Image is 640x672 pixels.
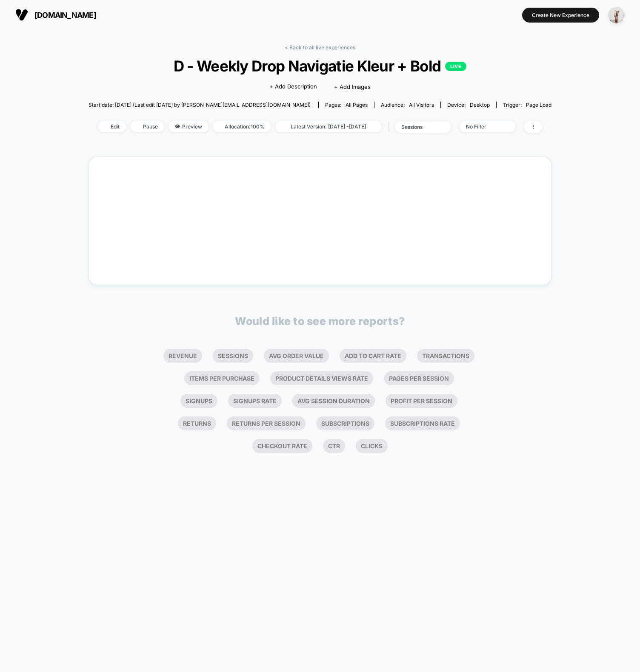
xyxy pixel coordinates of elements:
[608,7,625,23] img: ppic
[89,102,311,108] span: Start date: [DATE] (Last edit [DATE] by [PERSON_NAME][EMAIL_ADDRESS][DOMAIN_NAME])
[606,6,627,24] button: ppic
[292,394,375,408] li: Avg Session Duration
[346,102,368,108] span: all pages
[264,349,329,363] li: Avg Order Value
[340,349,406,363] li: Add To Cart Rate
[163,349,202,363] li: Revenue
[466,123,500,130] div: No Filter
[316,416,374,430] li: Subscriptions
[385,416,460,430] li: Subscriptions Rate
[445,62,466,71] p: LIVE
[409,102,434,108] span: All Visitors
[178,416,216,430] li: Returns
[522,8,599,23] button: Create New Experience
[13,8,99,22] button: [DOMAIN_NAME]
[184,371,260,385] li: Items Per Purchase
[213,349,253,363] li: Sessions
[235,315,405,327] p: Would like to see more reports?
[130,121,164,132] span: Pause
[386,121,395,133] span: |
[503,102,551,108] div: Trigger:
[15,9,28,21] img: Visually logo
[213,121,271,132] span: Allocation: 100%
[269,83,317,91] span: + Add Description
[334,83,371,90] span: + Add Images
[325,102,368,108] div: Pages:
[270,371,373,385] li: Product Details Views Rate
[384,371,454,385] li: Pages Per Session
[526,102,551,108] span: Page Load
[98,121,126,132] span: Edit
[227,416,306,430] li: Returns Per Session
[112,57,529,75] span: D - Weekly Drop Navigatie Kleur + Bold
[470,102,490,108] span: desktop
[381,102,434,108] div: Audience:
[285,44,355,51] a: < Back to all live experiences
[401,124,435,130] div: sessions
[356,439,388,453] li: Clicks
[228,394,282,408] li: Signups Rate
[440,102,496,108] span: Device:
[180,394,217,408] li: Signups
[323,439,345,453] li: Ctr
[34,11,96,20] span: [DOMAIN_NAME]
[417,349,474,363] li: Transactions
[252,439,312,453] li: Checkout Rate
[275,121,382,132] span: Latest Version: [DATE] - [DATE]
[169,121,209,132] span: Preview
[386,394,457,408] li: Profit Per Session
